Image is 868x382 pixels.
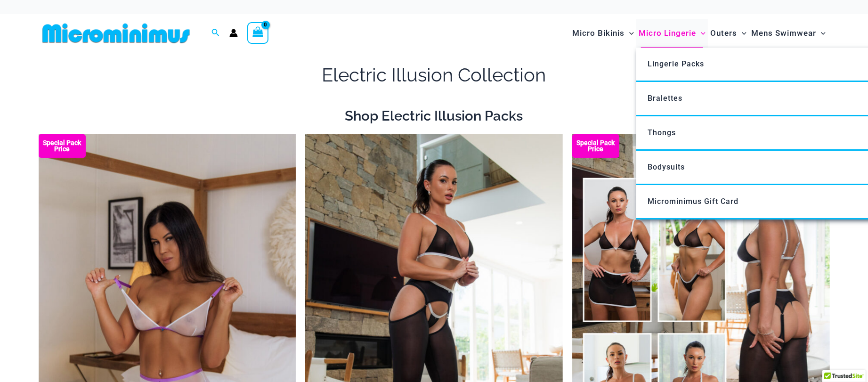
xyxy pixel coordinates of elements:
[737,21,746,45] span: Menu Toggle
[816,21,826,45] span: Menu Toggle
[572,21,625,45] span: Micro Bikinis
[648,94,682,103] span: Bralettes
[39,107,830,125] h2: Shop Electric Illusion Packs
[648,59,704,68] span: Lingerie Packs
[229,29,238,37] a: Account icon link
[570,19,636,48] a: Micro BikinisMenu ToggleMenu Toggle
[648,128,676,137] span: Thongs
[749,19,828,48] a: Mens SwimwearMenu ToggleMenu Toggle
[639,21,696,45] span: Micro Lingerie
[247,22,269,44] a: View Shopping Cart, empty
[211,27,220,39] a: Search icon link
[39,23,194,44] img: MM SHOP LOGO FLAT
[696,21,706,45] span: Menu Toggle
[710,21,737,45] span: Outers
[636,19,708,48] a: Micro LingerieMenu ToggleMenu Toggle
[648,163,685,171] span: Bodysuits
[39,62,830,88] h1: Electric Illusion Collection
[625,21,634,45] span: Menu Toggle
[568,17,830,49] nav: Site Navigation
[648,197,738,206] span: Microminimus Gift Card
[572,140,619,152] b: Special Pack Price
[751,21,816,45] span: Mens Swimwear
[39,140,86,152] b: Special Pack Price
[708,19,749,48] a: OutersMenu ToggleMenu Toggle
